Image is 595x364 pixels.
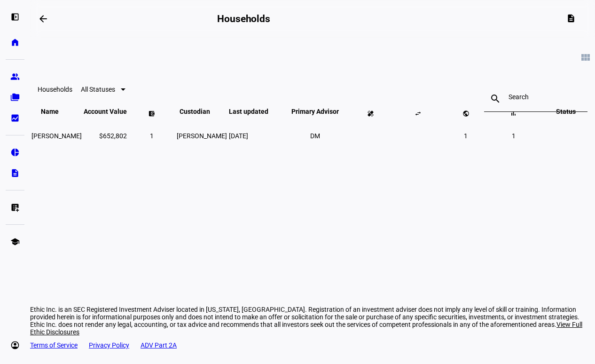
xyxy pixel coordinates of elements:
a: group [6,67,24,86]
a: bid_landscape [6,109,24,127]
mat-icon: description [566,14,576,23]
span: [DATE] [229,132,248,140]
span: 1 [512,132,516,140]
span: 1 [150,132,154,140]
mat-icon: search [484,93,507,104]
span: All Statuses [81,86,115,93]
a: description [6,164,24,182]
mat-icon: arrow_backwards [38,13,49,24]
eth-mat-symbol: home [10,38,20,47]
li: DM [306,127,323,144]
a: home [6,33,24,52]
span: Account Value [84,108,127,115]
eth-mat-symbol: list_alt_add [10,203,20,212]
span: Status [549,108,583,115]
a: ADV Part 2A [141,341,177,349]
div: Ethic Inc. is an SEC Registered Investment Adviser located in [US_STATE], [GEOGRAPHIC_DATA]. Regi... [30,306,595,336]
input: Search [509,93,563,101]
a: Privacy Policy [89,341,129,349]
span: 1 [464,132,468,140]
eth-data-table-title: Households [38,86,72,93]
span: Last updated [229,108,282,115]
span: Primary Advisor [284,108,346,115]
eth-mat-symbol: school [10,237,20,246]
eth-mat-symbol: bid_landscape [10,113,20,123]
span: View Full Ethic Disclosures [30,321,582,336]
span: Name [41,108,73,115]
span: Custodian [180,108,224,115]
eth-mat-symbol: account_circle [10,340,20,350]
td: $652,802 [83,119,127,153]
span: Heather Leigh Ramsdell [31,132,82,140]
eth-mat-symbol: left_panel_open [10,12,20,22]
h2: Households [217,13,270,24]
eth-mat-symbol: description [10,168,20,178]
eth-mat-symbol: folder_copy [10,93,20,102]
eth-mat-symbol: group [10,72,20,81]
a: folder_copy [6,88,24,107]
mat-icon: view_module [580,52,591,63]
eth-mat-symbol: pie_chart [10,148,20,157]
a: pie_chart [6,143,24,162]
a: Terms of Service [30,341,78,349]
span: [PERSON_NAME] [177,132,227,140]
